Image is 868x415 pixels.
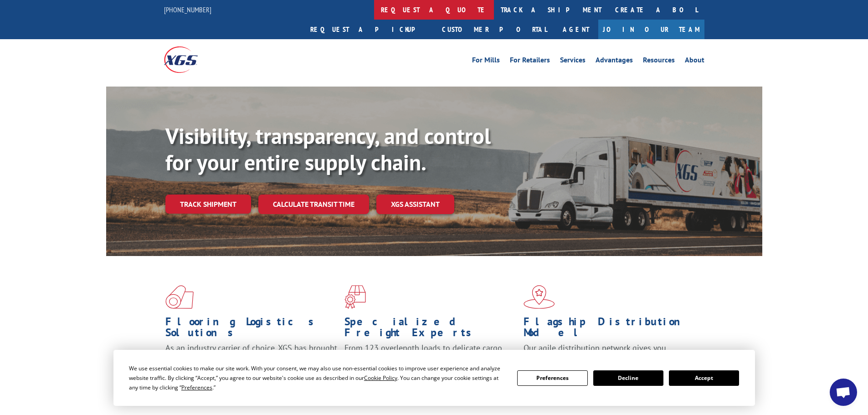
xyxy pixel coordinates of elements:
a: Resources [643,56,675,67]
span: Cookie Policy [364,374,397,382]
a: Calculate transit time [258,195,369,214]
button: Accept [669,370,739,386]
a: Track shipment [165,195,251,214]
a: Services [560,56,586,67]
a: For Mills [472,56,500,67]
button: Decline [593,370,663,386]
h1: Specialized Freight Experts [344,316,517,343]
span: As an industry carrier of choice, XGS has brought innovation and dedication to flooring logistics... [165,343,337,375]
a: Customer Portal [435,20,554,39]
img: xgs-icon-flagship-distribution-model-red [524,285,555,309]
a: Advantages [596,56,633,67]
a: Join Our Team [598,20,704,39]
img: xgs-icon-focused-on-flooring-red [344,285,366,309]
p: From 123 overlength loads to delicate cargo, our experienced staff knows the best way to move you... [344,343,517,383]
button: Preferences [517,370,587,386]
img: xgs-icon-total-supply-chain-intelligence-red [165,285,194,309]
span: Our agile distribution network gives you nationwide inventory management on demand. [524,343,691,364]
h1: Flooring Logistics Solutions [165,316,338,343]
a: Request a pickup [303,20,435,39]
div: Open chat [830,379,857,406]
div: Cookie Consent Prompt [113,350,755,406]
a: [PHONE_NUMBER] [164,5,211,14]
span: Preferences [181,384,212,391]
a: Agent [554,20,598,39]
b: Visibility, transparency, and control for your entire supply chain. [165,122,491,176]
a: For Retailers [510,56,550,67]
div: We use essential cookies to make our site work. With your consent, we may also use non-essential ... [129,364,506,392]
h1: Flagship Distribution Model [524,316,696,343]
a: XGS ASSISTANT [376,195,454,214]
a: About [685,56,704,67]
